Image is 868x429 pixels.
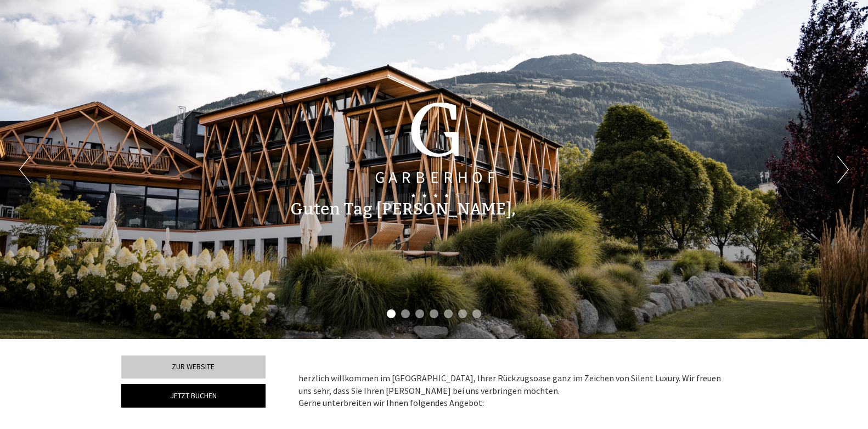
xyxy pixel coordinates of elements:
button: Previous [19,156,31,183]
p: herzlich willkommen im [GEOGRAPHIC_DATA], Ihrer Rückzugsoase ganz im Zeichen von Silent Luxury. W... [298,372,731,410]
h1: Guten Tag [PERSON_NAME], [290,200,516,218]
a: Zur Website [121,355,266,379]
a: Jetzt buchen [121,384,266,408]
button: Next [837,156,849,183]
